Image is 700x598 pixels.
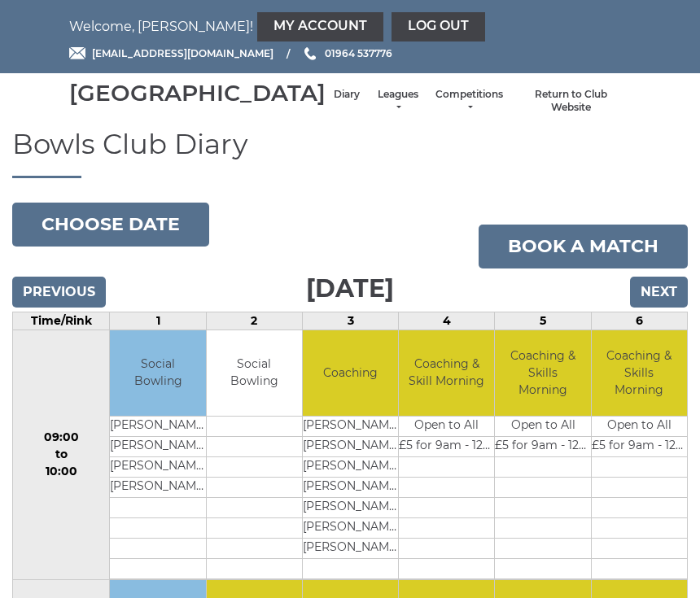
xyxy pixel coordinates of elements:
td: Open to All [399,416,494,436]
td: [PERSON_NAME] [303,456,398,477]
td: Open to All [592,416,687,436]
td: Coaching [303,330,398,416]
td: [PERSON_NAME] [303,517,398,538]
td: 6 [591,312,687,330]
td: 5 [495,312,591,330]
td: Coaching & Skills Morning [592,330,687,416]
nav: Welcome, [PERSON_NAME]! [69,12,631,41]
span: [EMAIL_ADDRESS][DOMAIN_NAME] [92,47,273,59]
td: 09:00 to 10:00 [13,330,110,580]
td: £5 for 9am - 12pm [399,436,494,456]
td: £5 for 9am - 12pm [592,436,687,456]
a: My Account [257,12,383,41]
td: Coaching & Skills Morning [495,330,590,416]
td: Open to All [495,416,590,436]
td: Coaching & Skill Morning [399,330,494,416]
td: [PERSON_NAME] [110,436,205,456]
a: Leagues [376,88,419,115]
td: Social Bowling [110,330,205,416]
td: [PERSON_NAME] [303,477,398,497]
a: Diary [334,88,360,102]
td: 2 [206,312,302,330]
td: 1 [110,312,206,330]
a: Book a match [479,225,688,268]
td: 3 [302,312,398,330]
a: Email [EMAIL_ADDRESS][DOMAIN_NAME] [69,46,273,61]
img: Phone us [304,47,316,60]
td: Time/Rink [13,312,110,330]
img: Email [69,47,85,59]
div: [GEOGRAPHIC_DATA] [69,81,326,106]
h1: Bowls Club Diary [12,129,688,178]
td: [PERSON_NAME] [303,538,398,558]
td: [PERSON_NAME] [303,436,398,456]
a: Log out [392,12,485,41]
td: [PERSON_NAME] [110,456,205,477]
td: 4 [399,312,495,330]
td: [PERSON_NAME] [303,416,398,436]
a: Phone us 01964 537776 [302,46,392,61]
td: [PERSON_NAME] [303,497,398,517]
input: Previous [12,277,106,308]
td: [PERSON_NAME] [110,477,205,497]
td: [PERSON_NAME] [110,416,205,436]
a: Return to Club Website [519,88,623,115]
input: Next [630,277,688,308]
td: £5 for 9am - 12pm [495,436,590,456]
span: 01964 537776 [325,47,392,59]
button: Choose date [12,203,209,247]
a: Competitions [435,88,503,115]
td: Social Bowling [207,330,302,416]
